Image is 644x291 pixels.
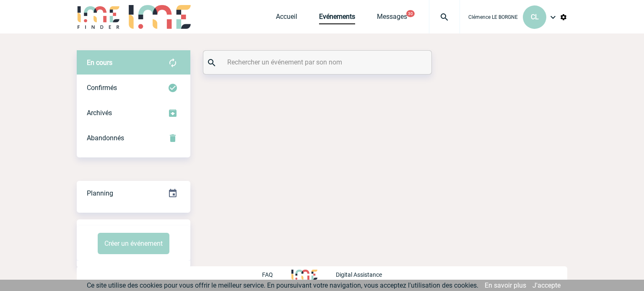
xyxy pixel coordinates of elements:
a: Planning [77,180,190,205]
div: Retrouvez ici tous vos événements annulés [77,126,190,151]
div: Retrouvez ici tous les événements que vous avez décidé d'archiver [77,100,190,126]
a: Accueil [276,13,297,24]
a: Evénements [319,13,355,24]
span: Clémence LE BORGNE [468,14,518,20]
span: En cours [87,59,112,67]
a: J'accepte [532,281,561,289]
span: Confirmés [87,84,117,92]
button: Créer un événement [98,233,169,254]
p: FAQ [262,271,273,278]
span: CL [531,13,539,21]
a: Messages [377,13,407,24]
span: Abandonnés [87,134,124,142]
a: En savoir plus [485,281,526,289]
span: Planning [87,189,113,197]
p: Digital Assistance [336,271,382,278]
a: FAQ [262,270,291,278]
div: Retrouvez ici tous vos évènements avant confirmation [77,50,190,75]
button: 30 [406,10,415,17]
span: Ce site utilise des cookies pour vous offrir le meilleur service. En poursuivant votre navigation... [87,281,478,289]
img: IME-Finder [77,5,120,29]
span: Archivés [87,109,112,117]
img: http://www.idealmeetingsevents.fr/ [291,270,317,280]
input: Rechercher un événement par son nom [225,56,412,68]
div: Retrouvez ici tous vos événements organisés par date et état d'avancement [77,181,190,206]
